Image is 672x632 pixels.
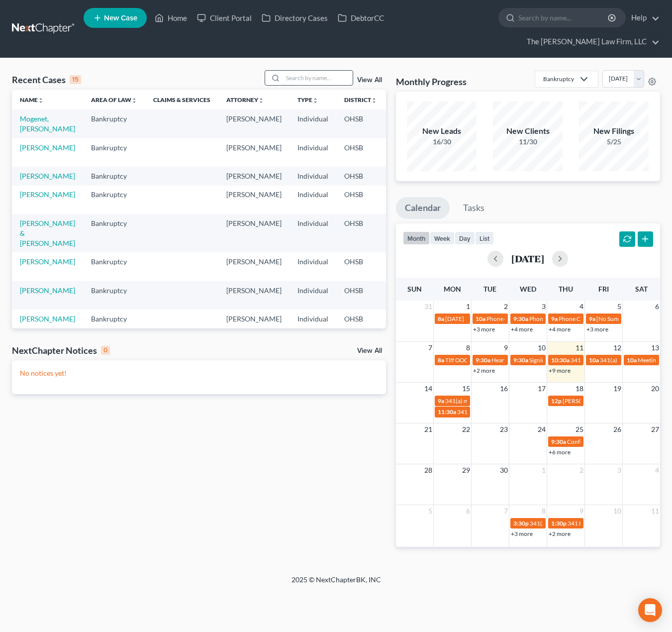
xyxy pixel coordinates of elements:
span: 15 [461,383,471,395]
i: unfold_more [371,98,377,104]
a: +3 more [586,325,608,333]
span: [No Summary] [596,315,634,322]
span: 9a [551,315,558,322]
span: 30 [499,464,509,476]
td: [PERSON_NAME] [218,310,289,338]
a: The [PERSON_NAME] Law Firm, LLC [522,33,660,51]
span: 9a [589,315,595,322]
a: Client Portal [192,9,257,27]
span: 9:30a [476,356,490,364]
span: 8 [541,505,547,517]
td: Bankruptcy [83,186,145,214]
span: Sat [635,285,648,293]
span: Mon [444,285,461,293]
td: Individual [289,138,336,167]
td: [PERSON_NAME] [218,109,289,138]
span: 5 [427,505,433,517]
span: 28 [423,464,433,476]
td: Bankruptcy [83,252,145,281]
td: Bankruptcy [83,167,145,185]
span: 21 [423,423,433,435]
td: 13 [385,310,435,338]
div: 11/30 [493,137,563,147]
a: Calendar [396,197,450,219]
span: [DATE] [445,315,464,322]
span: Hearing for [PERSON_NAME] & [PERSON_NAME] [491,356,622,364]
a: +3 more [511,530,533,537]
a: [PERSON_NAME] [20,257,75,266]
a: Nameunfold_more [20,96,44,104]
a: +4 more [511,325,533,333]
span: Fri [598,285,609,293]
button: month [403,231,430,245]
td: Individual [289,109,336,138]
div: Open Intercom Messenger [638,598,662,622]
td: Individual [289,186,336,214]
span: 22 [461,423,471,435]
span: 7 [427,342,433,354]
span: 17 [537,383,547,395]
i: unfold_more [258,98,264,104]
span: 10a [627,356,637,364]
span: Wed [520,285,536,293]
div: New Filings [579,125,649,137]
span: 13 [650,342,660,354]
a: +3 more [473,325,495,333]
span: 341 Hearing for [PERSON_NAME] [568,520,657,527]
span: Tue [483,285,496,293]
span: 27 [650,423,660,435]
span: 9:30a [513,356,528,364]
td: OHSB [336,138,385,167]
div: New Leads [407,125,477,137]
span: 3 [616,464,622,476]
td: OHSB [336,214,385,252]
span: 31 [423,301,433,313]
a: DebtorCC [333,9,389,27]
a: Directory Cases [257,9,333,27]
a: Area of Lawunfold_more [91,96,137,104]
td: Bankruptcy [83,310,145,338]
td: Individual [289,252,336,281]
td: 7 [385,138,435,167]
td: 7 [385,214,435,252]
span: 3 [541,301,547,313]
a: [PERSON_NAME] [20,315,75,323]
td: OHSB [336,186,385,214]
td: [PERSON_NAME] [218,214,289,252]
span: 9:30a [513,315,528,322]
th: Claims & Services [145,90,218,109]
td: Individual [289,167,336,185]
div: New Clients [493,125,563,137]
span: 1 [541,464,547,476]
div: NextChapter Notices [12,344,110,356]
span: Signing Appointment - [PERSON_NAME] - Chapter 7 [529,356,665,364]
span: 20 [650,383,660,395]
span: 5 [616,301,622,313]
span: 3:30p [513,520,529,527]
span: Phone Consultation - [PERSON_NAME] [529,315,632,322]
span: 8a [438,356,444,364]
a: View All [357,77,382,84]
a: [PERSON_NAME] [20,190,75,199]
td: OHSB [336,109,385,138]
td: Individual [289,281,336,310]
i: unfold_more [131,98,137,104]
span: 341(a) meeting for [PERSON_NAME] [457,408,553,416]
a: Mogenet, [PERSON_NAME] [20,114,75,133]
td: [PERSON_NAME] [218,186,289,214]
a: +9 more [549,367,571,374]
div: 15 [70,75,81,84]
button: list [475,231,494,245]
span: 1:30p [551,520,567,527]
a: [PERSON_NAME] [20,286,75,295]
td: Individual [289,214,336,252]
i: unfold_more [38,98,44,104]
td: Individual [289,310,336,338]
span: 19 [612,383,622,395]
div: Recent Cases [12,74,81,86]
span: 11 [650,505,660,517]
a: Districtunfold_more [344,96,377,104]
td: 7 [385,252,435,281]
a: [PERSON_NAME] [20,143,75,152]
td: OHSB [336,281,385,310]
